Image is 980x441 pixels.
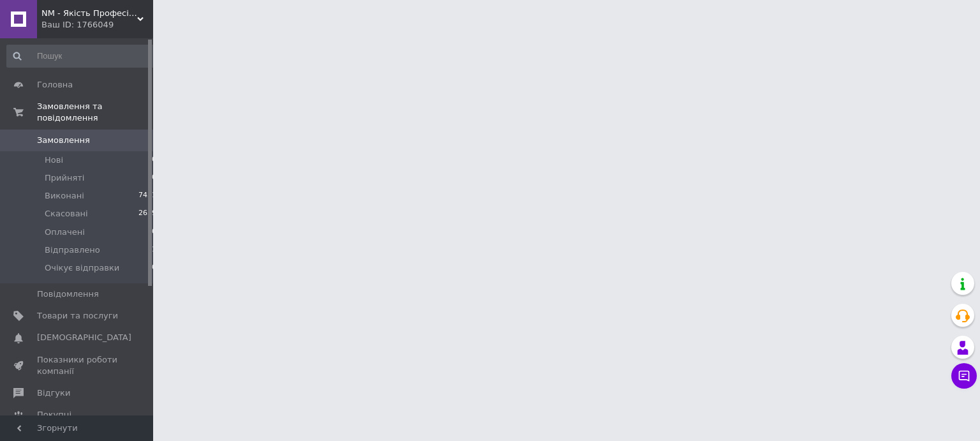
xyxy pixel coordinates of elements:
span: 7431 [138,190,156,202]
span: Очікує відправки [45,262,119,274]
span: Відправлено [45,244,100,256]
span: Головна [37,79,73,91]
span: 0 [152,227,156,238]
span: 0 [152,262,156,274]
span: NM - Якість Професіоналів [41,8,137,19]
span: 0 [152,172,156,184]
span: Замовлення та повідомлення [37,101,153,124]
span: Прийняті [45,172,84,184]
span: [DEMOGRAPHIC_DATA] [37,332,131,343]
span: Оплачені [45,227,85,238]
span: 1 [152,244,156,256]
input: Пошук [6,45,158,68]
span: Товари та послуги [37,310,118,322]
span: Показники роботи компанії [37,354,118,377]
span: Замовлення [37,135,90,146]
span: Покупці [37,409,71,421]
span: Відгуки [37,387,70,399]
span: Нові [45,154,63,166]
span: Повідомлення [37,288,99,300]
span: 2659 [138,208,156,220]
span: 0 [152,154,156,166]
button: Чат з покупцем [951,363,977,389]
span: Скасовані [45,208,88,220]
div: Ваш ID: 1766049 [41,19,153,31]
span: Виконані [45,190,84,202]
